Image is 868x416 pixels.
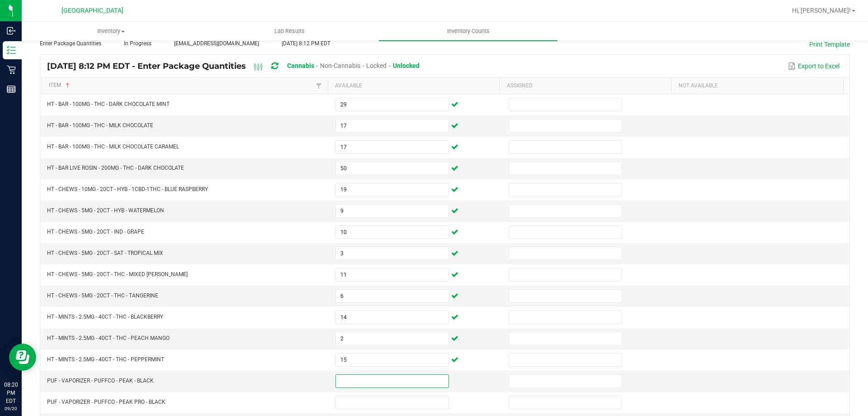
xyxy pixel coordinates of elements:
span: Inventory Counts [435,27,502,35]
inline-svg: Inventory [7,46,16,55]
div: [DATE] 8:12 PM EDT - Enter Package Quantities [47,58,426,75]
a: ItemSortable [49,82,313,89]
span: HT - CHEWS - 5MG - 20CT - SAT - TROPICAL MIX [47,250,163,256]
span: HT - CHEWS - 5MG - 20CT - THC - TANGERINE [47,292,158,299]
span: Locked [366,62,387,69]
inline-svg: Inbound [7,26,16,35]
span: [GEOGRAPHIC_DATA] [61,7,123,14]
span: PUF - VAPORIZER - PUFFCO - PEAK PRO - BLACK [47,399,165,405]
span: In Progress [124,40,151,47]
span: HT - MINTS - 2.5MG - 40CT - THC - PEACH MANGO [47,335,170,341]
span: Enter Package Quantities [40,40,101,47]
inline-svg: Reports [7,85,16,94]
th: Available [328,78,500,94]
span: Non-Cannabis [320,62,360,69]
span: HT - BAR - 100MG - THC - MILK CHOCOLATE [47,122,153,129]
span: HT - MINTS - 2.5MG - 40CT - THC - BLACKBERRY [47,314,163,320]
span: Inventory [22,27,200,35]
span: [EMAIL_ADDRESS][DOMAIN_NAME] [174,40,259,47]
iframe: Resource center [9,344,36,371]
span: Cannabis [287,62,314,69]
a: Filter [313,80,324,91]
a: Lab Results [200,22,379,41]
inline-svg: Retail [7,65,16,74]
button: Export to Excel [786,58,842,74]
span: HT - BAR - 100MG - THC - MILK CHOCOLATE CARAMEL [47,143,179,150]
th: Not Available [671,78,843,94]
span: HT - CHEWS - 5MG - 20CT - HYB - WATERMELON [47,207,164,214]
span: Lab Results [262,27,317,35]
th: Assigned [500,78,671,94]
span: HT - CHEWS - 5MG - 20CT - THC - MIXED [PERSON_NAME] [47,271,188,277]
p: 09/20 [4,405,18,412]
p: 08:20 PM EDT [4,381,18,405]
span: Sortable [64,82,71,89]
span: HT - CHEWS - 10MG - 20CT - HYB - 1CBD-1THC - BLUE RASPBERRY [47,186,208,192]
span: HT - MINTS - 2.5MG - 40CT - THC - PEPPERMINT [47,356,164,363]
span: HT - BAR LIVE ROSIN - 200MG - THC - DARK CHOCOLATE [47,165,184,171]
span: [DATE] 8:12 PM EDT [282,40,330,47]
span: HT - BAR - 100MG - THC - DARK CHOCOLATE MINT [47,101,170,107]
span: HT - CHEWS - 5MG - 20CT - IND - GRAPE [47,229,144,235]
a: Inventory Counts [379,22,557,41]
span: Unlocked [393,62,420,69]
span: PUF - VAPORIZER - PUFFCO - PEAK - BLACK [47,378,154,384]
span: Hi, [PERSON_NAME]! [792,7,851,14]
button: Print Template [809,40,850,49]
a: Inventory [22,22,200,41]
